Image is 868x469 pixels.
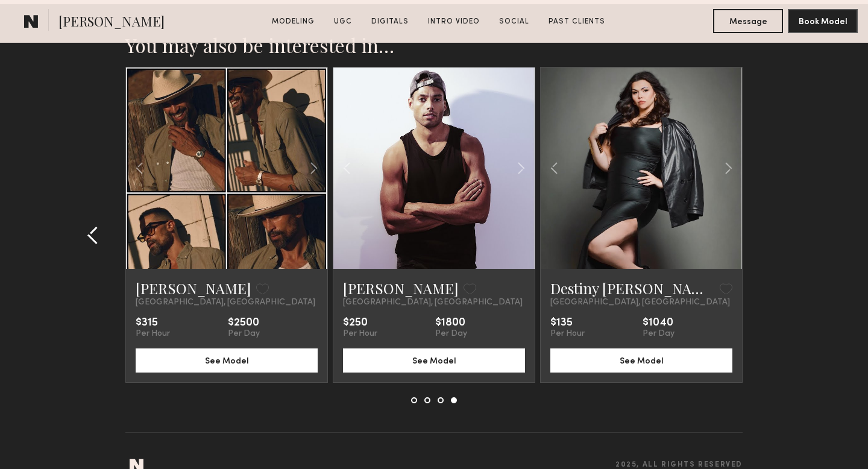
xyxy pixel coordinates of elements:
a: UGC [329,16,357,27]
span: [GEOGRAPHIC_DATA], [GEOGRAPHIC_DATA] [550,298,730,307]
div: $2500 [228,317,260,329]
div: $1800 [435,317,467,329]
button: See Model [550,348,732,373]
div: Per Day [643,329,675,339]
div: Per Day [228,329,260,339]
button: Message [713,9,783,33]
button: See Model [343,348,525,373]
a: [PERSON_NAME] [343,279,459,298]
a: [PERSON_NAME] [136,279,251,298]
div: $1040 [643,317,675,329]
a: See Model [343,355,525,365]
a: Modeling [267,16,319,27]
a: Book Model [788,16,858,26]
div: Per Hour [343,329,377,339]
a: Past Clients [544,16,610,27]
div: Per Day [435,329,467,339]
button: Book Model [788,9,858,33]
h2: You may also be interested in… [125,33,743,57]
div: $315 [136,317,170,329]
a: Social [494,16,534,27]
a: Digitals [366,16,414,27]
span: 2025, all rights reserved [615,461,743,469]
a: Destiny [PERSON_NAME] [550,279,715,298]
div: $250 [343,317,377,329]
div: $135 [550,317,585,329]
div: Per Hour [550,329,585,339]
button: See Model [136,348,318,373]
span: [GEOGRAPHIC_DATA], [GEOGRAPHIC_DATA] [343,298,523,307]
a: Intro Video [423,16,485,27]
a: See Model [550,355,732,365]
span: [GEOGRAPHIC_DATA], [GEOGRAPHIC_DATA] [136,298,315,307]
a: See Model [136,355,318,365]
div: Per Hour [136,329,170,339]
span: [PERSON_NAME] [58,12,165,33]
